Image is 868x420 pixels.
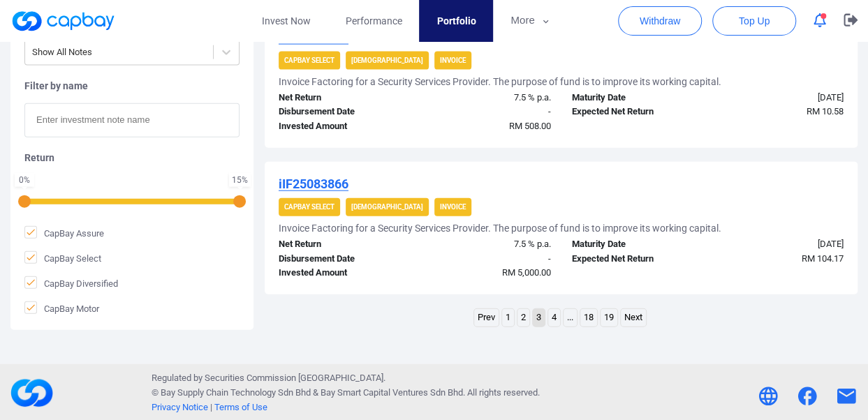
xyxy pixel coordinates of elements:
[24,276,118,290] span: CapBay Diversified
[561,105,707,119] div: Expected Net Return
[621,309,646,327] a: Next page
[508,121,550,131] span: RM 508.00
[17,176,31,184] div: 0 %
[24,103,240,137] input: Enter investment note name
[548,309,560,327] a: Page 4
[268,252,415,267] div: Disbursement Date
[214,402,267,412] a: Terms of Use
[279,222,721,234] h5: Invoice Factoring for a Security Services Provider. The purpose of fund is to improve its working...
[268,237,415,252] div: Net Return
[279,177,348,191] u: iIF25083866
[268,119,415,134] div: Invested Amount
[415,252,561,267] div: -
[24,226,104,240] span: CapBay Assure
[502,309,514,327] a: Page 1
[284,203,334,211] strong: CapBay Select
[601,309,617,327] a: Page 19
[561,237,707,252] div: Maturity Date
[712,6,796,36] button: Top Up
[533,309,545,327] a: Page 3 is your current page
[279,75,721,88] h5: Invoice Factoring for a Security Services Provider. The purpose of fund is to improve its working...
[232,176,248,184] div: 15 %
[24,251,101,265] span: CapBay Select
[415,237,561,252] div: 7.5 % p.a.
[618,6,702,36] button: Withdraw
[807,106,844,117] span: RM 10.58
[284,57,334,64] strong: CapBay Select
[564,309,577,327] a: ...
[440,203,466,211] strong: Invoice
[739,14,770,28] span: Top Up
[268,105,415,119] div: Disbursement Date
[152,402,208,412] a: Privacy Notice
[152,371,540,414] p: Regulated by Securities Commission [GEOGRAPHIC_DATA]. © Bay Supply Chain Technology Sdn Bhd & . A...
[268,91,415,105] div: Net Return
[24,80,240,92] h5: Filter by name
[707,237,854,252] div: [DATE]
[415,91,561,105] div: 7.5 % p.a.
[440,57,466,64] strong: Invoice
[351,57,423,64] strong: [DEMOGRAPHIC_DATA]
[517,309,529,327] a: Page 2
[24,151,240,164] h5: Return
[501,267,550,278] span: RM 5,000.00
[561,252,707,267] div: Expected Net Return
[474,309,499,327] a: Previous page
[707,91,854,105] div: [DATE]
[279,30,348,45] u: iIF25089058
[351,203,423,211] strong: [DEMOGRAPHIC_DATA]
[580,309,597,327] a: Page 18
[802,253,844,264] span: RM 104.17
[561,91,707,105] div: Maturity Date
[321,387,463,398] span: Bay Smart Capital Ventures Sdn Bhd
[10,372,53,414] img: footerLogo
[24,301,99,315] span: CapBay Motor
[436,13,476,29] span: Portfolio
[268,266,415,280] div: Invested Amount
[415,105,561,119] div: -
[345,13,402,29] span: Performance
